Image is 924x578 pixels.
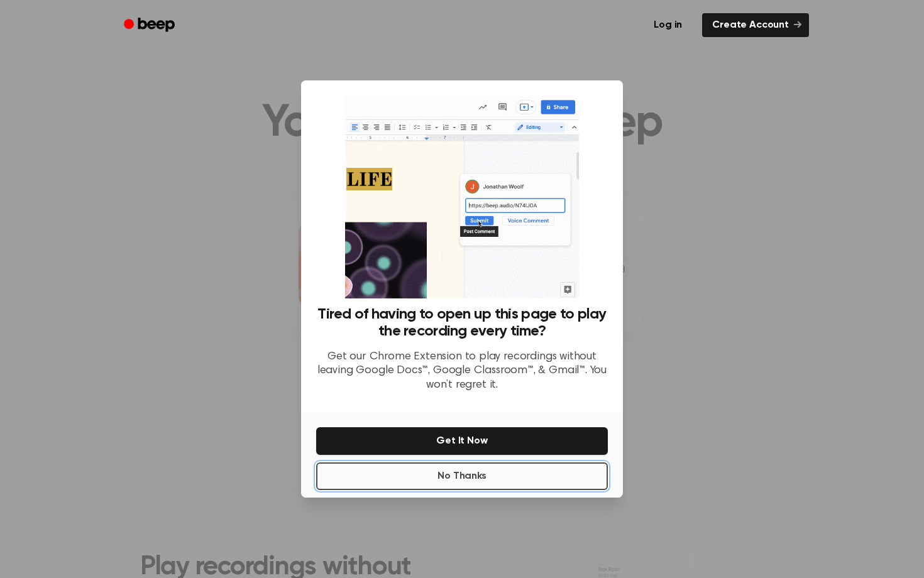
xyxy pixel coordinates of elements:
[345,95,578,298] img: Beep extension in action
[316,462,608,490] button: No Thanks
[702,13,809,37] a: Create Account
[316,306,608,340] h3: Tired of having to open up this page to play the recording every time?
[641,11,695,40] a: Log in
[115,13,186,38] a: Beep
[316,427,608,455] button: Get It Now
[316,350,608,393] p: Get our Chrome Extension to play recordings without leaving Google Docs™, Google Classroom™, & Gm...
